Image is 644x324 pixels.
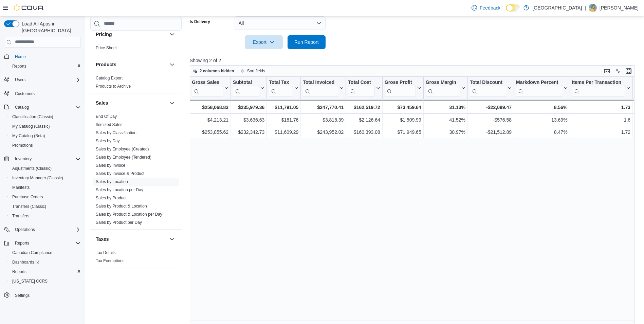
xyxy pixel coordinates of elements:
[247,68,265,74] span: Sort fields
[10,193,46,201] a: Purchase Orders
[7,211,84,221] button: Transfers
[190,67,237,75] button: 2 columns hidden
[572,116,630,124] div: 1.6
[12,291,32,300] a: Settings
[385,103,421,111] div: $73,459.64
[90,74,182,93] div: Products
[303,116,344,124] div: $3,818.39
[192,103,228,111] div: $258,068.83
[12,114,53,120] span: Classification (Classic)
[96,46,117,50] a: Price Sheet
[192,128,228,136] div: $253,855.62
[10,62,29,70] a: Reports
[425,79,460,86] div: Gross Margin
[168,99,176,107] button: Sales
[96,130,136,135] a: Sales by Classification
[303,103,344,111] div: $247,770.41
[585,4,586,12] p: |
[469,1,503,15] a: Feedback
[96,122,123,127] a: Itemized Sales
[348,128,380,136] div: $160,393.08
[480,4,500,11] span: Feedback
[7,276,84,286] button: [US_STATE] CCRS
[7,173,84,183] button: Inventory Manager (Classic)
[10,174,81,182] span: Inventory Manager (Classic)
[15,156,32,162] span: Inventory
[96,114,117,119] span: End Of Day
[385,79,421,96] button: Gross Profit
[14,4,44,11] img: Cova
[516,79,567,96] button: Markdown Percent
[12,239,81,247] span: Reports
[96,220,142,225] span: Sales by Product per Day
[96,100,108,106] h3: Sales
[233,79,259,86] div: Subtotal
[1,52,84,61] button: Home
[1,238,84,248] button: Reports
[12,259,39,265] span: Dashboards
[7,183,84,192] button: Manifests
[7,192,84,202] button: Purchase Orders
[425,79,465,96] button: Gross Margin
[96,236,109,242] h3: Taxes
[168,235,176,243] button: Taxes
[12,166,52,171] span: Adjustments (Classic)
[572,128,630,136] div: 1.72
[589,4,597,12] div: Sarah Leask
[12,204,46,209] span: Transfers (Classic)
[12,90,37,98] a: Customers
[10,268,81,276] span: Reports
[12,155,81,163] span: Inventory
[516,79,562,86] div: Markdown Percent
[269,128,298,136] div: $11,609.29
[269,79,293,96] div: Total Tax
[96,204,147,209] a: Sales by Product & Location
[10,202,49,211] a: Transfers (Classic)
[470,116,512,124] div: -$576.58
[7,122,84,131] button: My Catalog (Classic)
[7,248,84,257] button: Canadian Compliance
[12,76,81,84] span: Users
[96,76,123,80] a: Catalog Export
[245,35,283,49] button: Export
[168,30,176,38] button: Pricing
[96,171,144,176] a: Sales by Invoice & Product
[572,103,630,111] div: 1.73
[1,75,84,85] button: Users
[192,79,228,96] button: Gross Sales
[7,202,84,211] button: Transfers (Classic)
[96,31,167,38] button: Pricing
[12,194,43,200] span: Purchase Orders
[233,116,264,124] div: $3,636.63
[90,249,182,268] div: Taxes
[233,79,264,96] button: Subtotal
[90,44,182,55] div: Pricing
[10,141,36,149] a: Promotions
[10,141,81,149] span: Promotions
[96,139,120,143] a: Sales by Day
[90,112,182,229] div: Sales
[269,103,298,111] div: $11,791.05
[7,257,84,267] a: Dashboards
[15,240,29,246] span: Reports
[96,220,142,225] a: Sales by Product per Day
[96,258,125,264] span: Tax Exemptions
[96,147,149,151] a: Sales by Employee (Created)
[10,183,81,192] span: Manifests
[12,155,34,163] button: Inventory
[303,79,338,86] div: Total Invoiced
[348,79,380,96] button: Total Cost
[12,76,28,84] button: Users
[235,16,326,30] button: All
[470,128,512,136] div: -$21,512.89
[12,226,38,234] button: Operations
[190,57,639,64] p: Showing 2 of 2
[96,250,116,255] a: Tax Details
[96,45,117,51] span: Price Sheet
[96,61,116,68] h3: Products
[10,268,29,276] a: Reports
[294,39,319,46] span: Run Report
[470,79,512,96] button: Total Discount
[10,132,48,140] a: My Catalog (Beta)
[625,67,633,75] button: Enter fullscreen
